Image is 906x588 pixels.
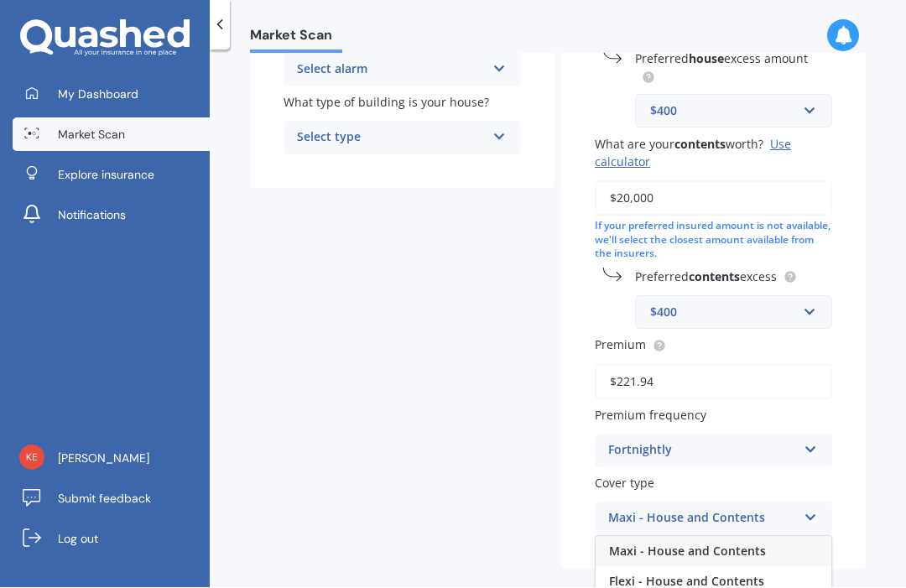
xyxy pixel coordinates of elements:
span: What type of building is your house? [284,95,489,111]
div: $400 [650,304,797,322]
b: contents [674,137,726,153]
span: Cover type [595,476,654,492]
img: eb6406bb8c7c39e00a0c1026c860da17 [19,445,44,471]
span: Explore insurance [58,167,154,184]
input: Enter amount [595,181,832,216]
div: Use calculator [595,137,791,170]
span: Market Scan [250,28,342,50]
input: Enter premium [595,365,832,400]
div: Fortnightly [608,441,797,461]
div: If your preferred insured amount is not available, we'll select the closest amount available from... [595,220,832,262]
span: Notifications [58,207,126,224]
span: What are your worth? [595,137,763,153]
span: My Dashboard [58,86,138,103]
div: $400 [650,102,797,121]
b: contents [689,269,740,285]
a: Notifications [13,199,210,232]
span: Premium [595,338,646,354]
a: [PERSON_NAME] [13,442,210,476]
a: Log out [13,523,210,556]
span: Submit feedback [58,491,151,507]
span: Preferred excess amount [635,51,808,67]
div: Select type [297,128,486,148]
div: Select alarm [297,60,486,81]
b: house [689,51,724,67]
span: Log out [58,531,98,548]
span: [PERSON_NAME] [58,450,149,467]
span: Market Scan [58,127,125,143]
a: Submit feedback [13,482,210,516]
a: Market Scan [13,118,210,152]
div: Maxi - House and Contents [608,509,797,529]
a: Explore insurance [13,159,210,192]
span: Maxi - House and Contents [609,544,766,559]
span: Preferred excess [635,269,777,285]
span: Premium frequency [595,408,706,424]
a: My Dashboard [13,78,210,112]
